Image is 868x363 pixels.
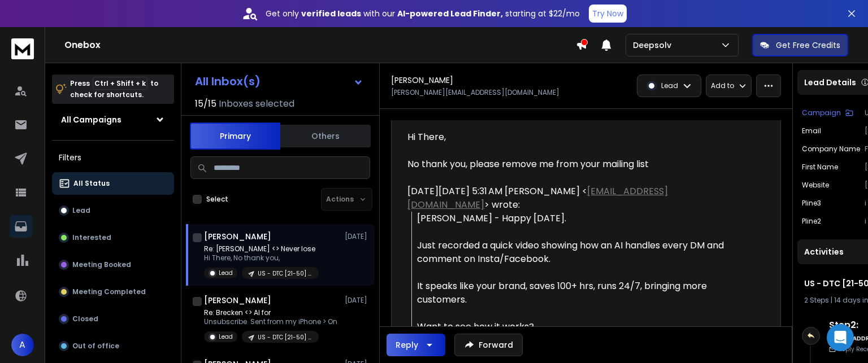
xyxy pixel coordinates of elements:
[73,179,110,188] p: All Status
[52,281,174,303] button: Meeting Completed
[219,333,233,341] p: Lead
[804,77,856,88] p: Lead Details
[802,181,829,190] p: website
[407,130,737,171] div: Hi There,
[72,260,131,269] p: Meeting Booked
[802,108,853,117] button: Campaign
[589,5,627,23] button: Try Now
[417,279,737,307] div: It speaks like your brand, saves 100+ hrs, runs 24/7, bringing more customers.
[52,335,174,357] button: Out of office
[64,38,576,52] h1: Onebox
[387,334,445,356] button: Reply
[204,244,319,253] p: Re: [PERSON_NAME] <> Never lose
[804,295,829,305] span: 2 Steps
[61,114,121,125] h1: All Campaigns
[52,253,174,276] button: Meeting Booked
[52,199,174,222] button: Lead
[802,199,821,208] p: pline3
[592,8,623,19] p: Try Now
[633,40,676,51] p: Deepsolv
[258,333,312,342] p: US - DTC [21-50] VP Head
[93,77,147,90] span: Ctrl + Shift + k
[186,70,372,93] button: All Inbox(s)
[72,233,111,242] p: Interested
[397,8,503,19] strong: AI-powered Lead Finder,
[72,206,90,215] p: Lead
[391,75,453,86] h1: [PERSON_NAME]
[407,185,668,211] a: [EMAIL_ADDRESS][DOMAIN_NAME]
[258,269,312,278] p: US - DTC [21-50] Founders
[417,212,737,225] div: [PERSON_NAME] - Happy [DATE].
[802,163,838,172] p: First Name
[345,296,370,305] p: [DATE]
[219,97,294,111] h3: Inboxes selected
[11,38,34,59] img: logo
[301,8,361,19] strong: verified leads
[72,314,98,323] p: Closed
[407,158,737,171] div: No thank you, please remove me from your mailing list
[52,150,174,165] h3: Filters
[52,172,174,195] button: All Status
[72,287,146,296] p: Meeting Completed
[204,308,337,317] p: Re: Brecken <> AI for
[219,269,233,277] p: Lead
[711,81,734,90] p: Add to
[195,76,261,87] h1: All Inbox(s)
[454,334,523,356] button: Forward
[52,308,174,330] button: Closed
[391,88,559,97] p: [PERSON_NAME][EMAIL_ADDRESS][DOMAIN_NAME]
[802,217,821,226] p: pline2
[266,8,580,19] p: Get only with our starting at $22/mo
[827,324,854,351] div: Open Intercom Messenger
[752,34,848,56] button: Get Free Credits
[204,317,337,326] p: Unsubscribe Sent from my iPhone > On
[72,342,119,351] p: Out of office
[802,145,860,154] p: Company Name
[204,253,319,263] p: Hi There, No thank you,
[52,226,174,249] button: Interested
[417,239,737,266] div: Just recorded a quick video showing how an AI handles every DM and comment on Insta/Facebook.
[206,195,228,204] label: Select
[195,97,216,111] span: 15 / 15
[52,108,174,131] button: All Campaigns
[661,81,678,90] p: Lead
[204,231,271,242] h1: [PERSON_NAME]
[407,185,737,212] div: [DATE][DATE] 5:31 AM [PERSON_NAME] < > wrote:
[345,232,370,241] p: [DATE]
[417,320,737,334] div: Want to see how it works?
[190,123,280,150] button: Primary
[396,339,418,351] div: Reply
[70,78,158,100] p: Press to check for shortcuts.
[802,108,841,117] p: Campaign
[11,334,34,356] button: A
[204,295,271,306] h1: [PERSON_NAME]
[280,124,371,148] button: Others
[776,40,840,51] p: Get Free Credits
[802,126,821,135] p: Email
